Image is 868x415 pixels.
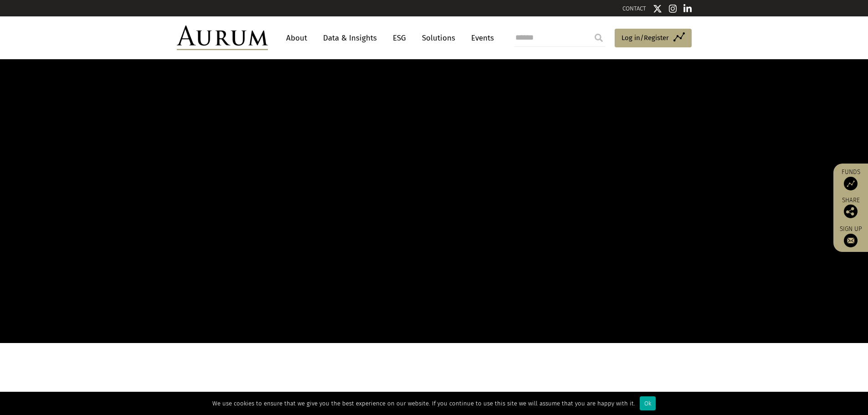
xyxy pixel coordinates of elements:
a: About [282,30,312,46]
a: Data & Insights [318,30,381,46]
img: Share this post [844,205,858,218]
span: Log in/Register [621,32,669,43]
img: Access Funds [844,177,858,190]
a: Log in/Register [615,29,692,48]
a: Solutions [417,30,460,46]
div: Ok [640,396,656,410]
img: Sign up to our newsletter [844,234,858,247]
img: Linkedin icon [683,4,692,13]
a: Funds [838,168,863,190]
div: Share [838,197,863,218]
a: Events [467,30,494,46]
a: Sign up [838,225,863,247]
img: Instagram icon [669,4,677,13]
img: Aurum [177,26,268,50]
img: Twitter icon [653,4,662,13]
input: Submit [590,29,608,47]
a: ESG [388,30,411,46]
a: CONTACT [622,5,646,12]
